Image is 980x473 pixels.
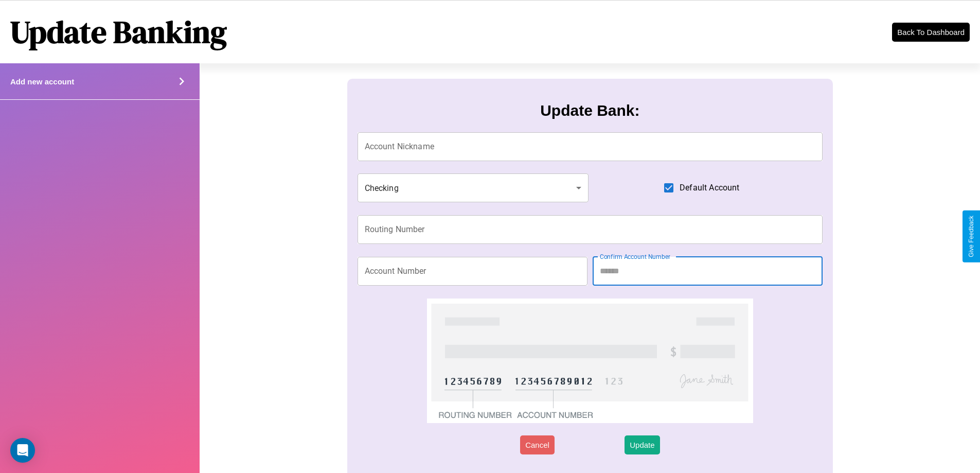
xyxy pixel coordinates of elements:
[892,23,970,42] button: Back To Dashboard
[10,77,74,86] h4: Add new account
[10,438,35,463] div: Open Intercom Messenger
[625,435,660,454] button: Update
[600,252,670,261] label: Confirm Account Number
[358,173,589,202] div: Checking
[968,216,975,257] div: Give Feedback
[10,11,227,53] h1: Update Banking
[427,299,753,423] img: check
[540,102,639,119] h3: Update Bank:
[680,182,739,194] span: Default Account
[520,435,555,454] button: Cancel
